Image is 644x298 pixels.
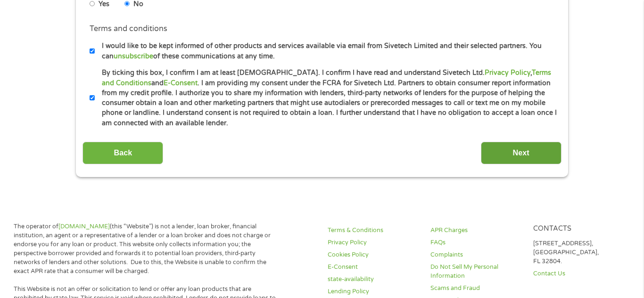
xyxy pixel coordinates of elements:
[328,226,419,235] a: Terms & Conditions
[430,263,522,281] a: Do Not Sell My Personal Information
[430,238,522,247] a: FAQs
[533,269,625,278] a: Contact Us
[533,239,625,266] p: [STREET_ADDRESS], [GEOGRAPHIC_DATA], FL 32804.
[90,24,167,34] label: Terms and conditions
[430,226,522,235] a: APR Charges
[481,142,561,165] input: Next
[83,142,163,165] input: Back
[430,284,522,293] a: Scams and Fraud
[102,69,551,87] a: Terms and Conditions
[430,250,522,259] a: Complaints
[164,79,198,87] a: E-Consent
[533,225,625,234] h4: Contacts
[95,41,557,61] label: I would like to be kept informed of other products and services available via email from Sivetech...
[328,287,419,296] a: Lending Policy
[328,263,419,272] a: E-Consent
[58,223,110,230] a: [DOMAIN_NAME]
[328,250,419,259] a: Cookies Policy
[328,275,419,284] a: state-availability
[328,238,419,247] a: Privacy Policy
[95,68,557,128] label: By ticking this box, I confirm I am at least [DEMOGRAPHIC_DATA]. I confirm I have read and unders...
[485,69,530,77] a: Privacy Policy
[114,52,153,60] a: unsubscribe
[14,222,280,275] p: The operator of (this “Website”) is not a lender, loan broker, financial institution, an agent or...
